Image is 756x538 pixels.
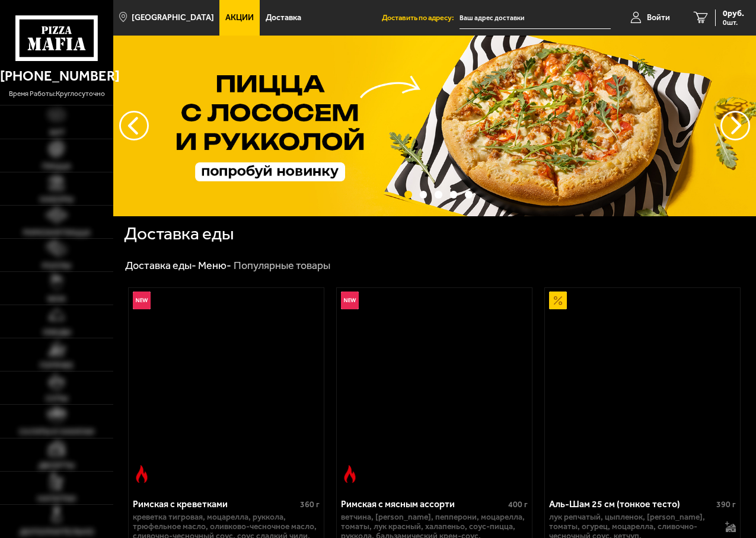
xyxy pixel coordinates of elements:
[460,7,611,29] input: Ваш адрес доставки
[549,498,713,510] div: Аль-Шам 25 см (тонкое тесто)
[337,288,532,487] a: НовинкаОстрое блюдоРимская с мясным ассорти
[465,191,473,198] button: точки переключения
[133,498,297,510] div: Римская с креветками
[341,465,359,483] img: Острое блюдо
[125,259,196,272] a: Доставка еды-
[404,191,412,198] button: точки переключения
[435,191,442,198] button: точки переключения
[450,191,458,198] button: точки переключения
[39,462,75,470] span: Десерты
[225,14,254,22] span: Акции
[42,262,71,270] span: Роллы
[133,292,151,309] img: Новинка
[42,162,71,171] span: Пицца
[420,191,428,198] button: точки переключения
[341,498,505,510] div: Римская с мясным ассорти
[37,495,76,503] span: Напитки
[234,259,330,273] div: Популярные товары
[23,229,91,237] span: Римская пицца
[647,14,670,22] span: Войти
[19,428,94,436] span: Салаты и закуски
[198,259,231,272] a: Меню-
[119,111,149,140] button: следующий
[40,196,74,204] span: Наборы
[549,292,567,309] img: Акционный
[723,19,744,26] span: 0 шт.
[133,465,151,483] img: Острое блюдо
[124,225,234,243] h1: Доставка еды
[129,288,324,487] a: НовинкаОстрое блюдоРимская с креветками
[720,111,750,140] button: предыдущий
[341,292,359,309] img: Новинка
[723,9,744,18] span: 0 руб.
[46,395,68,403] span: Супы
[49,129,65,137] span: Хит
[47,295,66,303] span: WOK
[20,528,94,536] span: Дополнительно
[132,14,214,22] span: [GEOGRAPHIC_DATA]
[266,14,301,22] span: Доставка
[545,288,740,487] a: АкционныйАль-Шам 25 см (тонкое тесто)
[43,328,71,337] span: Обеды
[40,361,74,370] span: Горячее
[716,499,736,510] span: 390 г
[300,499,320,510] span: 360 г
[508,499,528,510] span: 400 г
[382,14,460,22] span: Доставить по адресу:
